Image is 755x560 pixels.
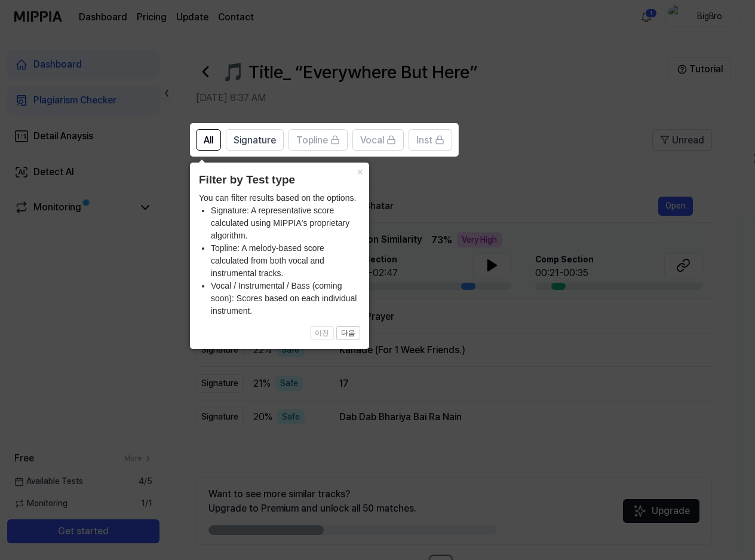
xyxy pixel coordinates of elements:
[360,133,384,148] span: Vocal
[199,172,360,189] header: Filter by Test type
[204,133,213,148] span: All
[409,129,452,151] button: Inst
[352,129,404,151] button: Vocal
[336,326,360,341] button: 다음
[211,280,360,317] li: Vocal / Instrumental / Bass (coming soon): Scores based on each individual instrument.
[289,129,348,151] button: Topline
[234,133,276,148] span: Signature
[211,204,360,242] li: Signature: A representative score calculated using MIPPIA's proprietary algorithm.
[199,192,360,317] div: You can filter results based on the options.
[350,163,369,179] button: Close
[226,129,284,151] button: Signature
[196,129,221,151] button: All
[296,133,328,148] span: Topline
[416,133,432,148] span: Inst
[211,242,360,280] li: Topline: A melody-based score calculated from both vocal and instrumental tracks.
